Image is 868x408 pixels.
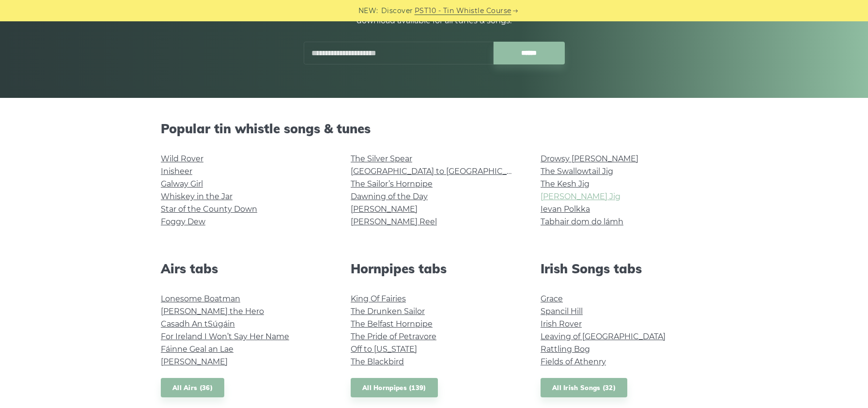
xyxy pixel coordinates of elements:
[351,192,428,201] a: Dawning of the Day
[351,167,529,176] a: [GEOGRAPHIC_DATA] to [GEOGRAPHIC_DATA]
[161,357,228,366] a: [PERSON_NAME]
[358,5,378,16] span: NEW:
[541,345,590,354] a: Rattling Bog
[161,294,240,303] a: Lonesome Boatman
[351,345,417,354] a: Off to [US_STATE]
[161,217,205,226] a: Foggy Dew
[351,332,436,341] a: The Pride of Petravore
[541,378,627,398] a: All Irish Songs (32)
[351,204,418,214] a: [PERSON_NAME]
[541,319,582,329] a: Irish Rover
[161,192,232,201] a: Whiskey in the Jar
[541,217,623,226] a: Tabhair dom do lámh
[351,154,412,163] a: The Silver Spear
[351,357,404,366] a: The Blackbird
[161,345,233,354] a: Fáinne Geal an Lae
[351,307,425,316] a: The Drunken Sailor
[415,5,511,16] a: PST10 - Tin Whistle Course
[541,179,589,188] a: The Kesh Jig
[161,378,224,398] a: All Airs (36)
[351,261,517,276] h2: Hornpipes tabs
[541,167,613,176] a: The Swallowtail Jig
[541,192,620,201] a: [PERSON_NAME] Jig
[541,294,563,303] a: Grace
[541,357,606,366] a: Fields of Athenry
[161,332,289,341] a: For Ireland I Won’t Say Her Name
[161,204,257,214] a: Star of the County Down
[381,5,413,16] span: Discover
[541,307,583,316] a: Spancil Hill
[351,179,433,188] a: The Sailor’s Hornpipe
[161,121,707,136] h2: Popular tin whistle songs & tunes
[351,294,406,303] a: King Of Fairies
[161,179,203,188] a: Galway Girl
[161,154,203,163] a: Wild Rover
[161,319,235,329] a: Casadh An tSúgáin
[541,261,707,276] h2: Irish Songs tabs
[541,204,590,214] a: Ievan Polkka
[351,217,437,226] a: [PERSON_NAME] Reel
[541,154,638,163] a: Drowsy [PERSON_NAME]
[351,378,438,398] a: All Hornpipes (139)
[541,332,666,341] a: Leaving of [GEOGRAPHIC_DATA]
[351,319,433,329] a: The Belfast Hornpipe
[161,167,192,176] a: Inisheer
[161,261,327,276] h2: Airs tabs
[161,307,264,316] a: [PERSON_NAME] the Hero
